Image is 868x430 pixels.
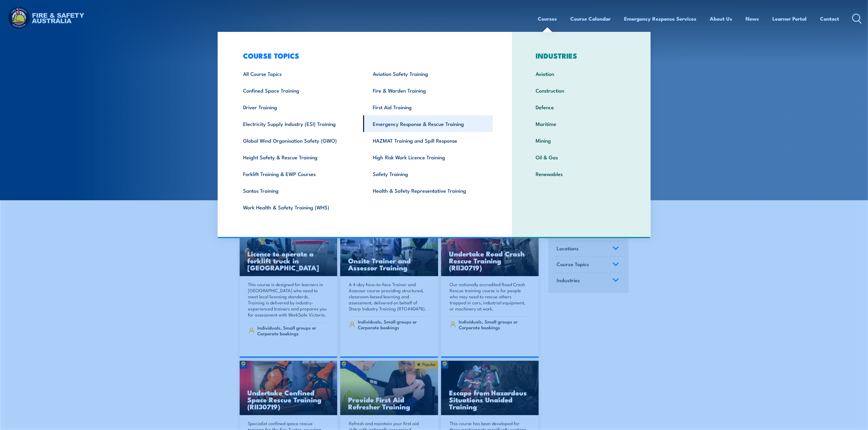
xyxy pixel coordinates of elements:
[234,65,363,82] a: All Course Topics
[526,132,636,149] a: Mining
[234,132,363,149] a: Global Wind Organisation Safety (GWO)
[358,319,428,330] span: Individuals, Small groups or Corporate bookings
[554,273,622,289] a: Industries
[363,82,493,99] a: Fire & Warden Training
[557,260,589,268] span: Course Topics
[773,11,807,27] a: Learner Portal
[459,319,528,330] span: Individuals, Small groups or Corporate bookings
[363,165,493,182] a: Safety Training
[240,361,338,415] img: Undertake Confined Space Rescue Training (non Fire-Sector) (2)
[348,257,430,271] h3: Onsite Trainer and Assessor Training
[248,250,330,271] h3: Licence to operate a forklift truck in [GEOGRAPHIC_DATA]
[363,132,493,149] a: HAZMAT Training and Spill Response
[526,149,636,165] a: Oil & Gas
[340,222,438,276] a: Onsite Trainer and Assessor Training
[554,241,622,257] a: Locations
[710,11,732,27] a: About Us
[240,361,338,415] a: Undertake Confined Space Rescue Training (RII30719)
[571,11,611,27] a: Course Calendar
[248,389,330,410] h3: Undertake Confined Space Rescue Training (RII30719)
[557,244,579,252] span: Locations
[526,51,636,60] h3: INDUSTRIES
[340,361,438,415] a: Provide First Aid Refresher Training
[526,82,636,99] a: Construction
[348,396,430,410] h3: Provide First Aid Refresher Training
[234,149,363,165] a: Height Safety & Rescue Training
[526,115,636,132] a: Maritime
[234,165,363,182] a: Forklift Training & EWP Courses
[234,82,363,99] a: Confined Space Training
[234,99,363,115] a: Driver Training
[363,149,493,165] a: High Risk Work Licence Training
[234,51,493,60] h3: COURSE TOPICS
[746,11,759,27] a: News
[441,222,539,276] img: Road Crash Rescue Training
[441,361,539,415] img: Underground mine rescue
[234,115,363,132] a: Electricity Supply Industry (ESI) Training
[363,182,493,199] a: Health & Safety Representative Training
[340,361,438,415] img: Provide First Aid (Blended Learning)
[624,11,697,27] a: Emergency Response Services
[234,182,363,199] a: Santos Training
[257,325,327,336] span: Individuals, Small groups or Corporate bookings
[363,99,493,115] a: First Aid Training
[526,165,636,182] a: Renewables
[248,281,327,318] p: This course is designed for learners in [GEOGRAPHIC_DATA] who need to meet local licensing standa...
[240,222,338,276] img: Licence to operate a forklift truck Training
[234,199,363,215] a: Work Health & Safety Training (WHS)
[349,281,428,312] p: A 4-day face-to-face Trainer and Assessor course providing structured, classroom-based learning a...
[449,389,531,410] h3: Escape from Hazardous Situations Unaided Training
[557,276,580,284] span: Industries
[363,115,493,132] a: Emergency Response & Rescue Training
[526,99,636,115] a: Defence
[538,11,557,27] a: Courses
[820,11,839,27] a: Contact
[363,65,493,82] a: Aviation Safety Training
[340,222,438,276] img: Safety For Leaders
[450,281,529,312] p: Our nationally accredited Road Crash Rescue training course is for people who may need to rescue ...
[441,222,539,276] a: Undertake Road Crash Rescue Training (RII30719)
[449,250,531,271] h3: Undertake Road Crash Rescue Training (RII30719)
[526,65,636,82] a: Aviation
[240,222,338,276] a: Licence to operate a forklift truck in [GEOGRAPHIC_DATA]
[441,361,539,415] a: Escape from Hazardous Situations Unaided Training
[554,257,622,273] a: Course Topics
